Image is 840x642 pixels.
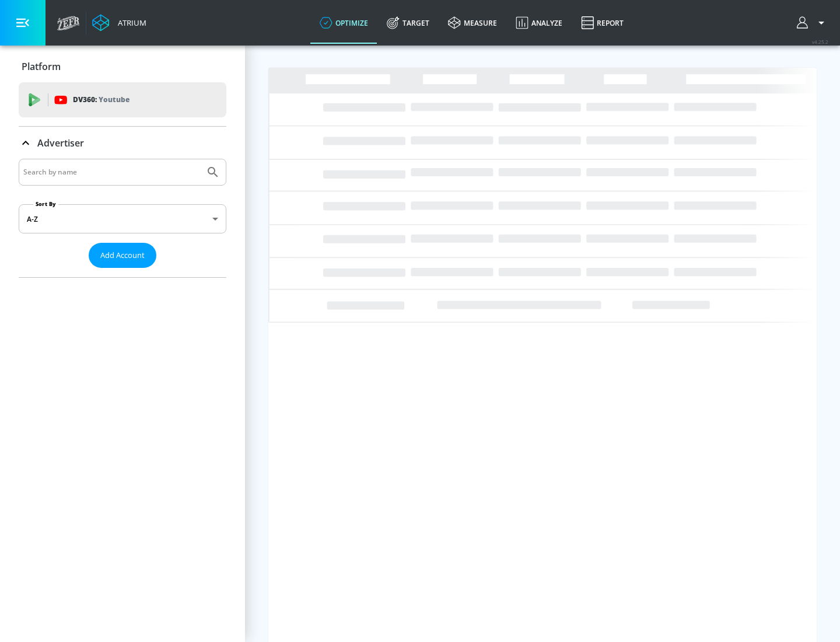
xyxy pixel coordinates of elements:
div: Advertiser [19,127,226,159]
span: v 4.25.2 [812,39,828,45]
p: Youtube [99,93,129,106]
div: A-Z [19,204,226,233]
p: Platform [22,60,61,73]
a: Target [377,2,439,44]
button: Add Account [89,243,156,268]
a: Atrium [92,14,146,32]
input: Search by name [23,165,200,180]
div: Advertiser [19,159,226,277]
label: Sort By [33,200,58,208]
a: Report [572,2,633,44]
nav: list of Advertiser [19,268,226,277]
a: measure [439,2,506,44]
div: Atrium [113,18,146,28]
p: DV360: [73,93,129,106]
a: optimize [310,2,377,44]
span: Add Account [100,249,145,262]
p: Advertiser [37,137,84,149]
a: Analyze [506,2,572,44]
div: Platform [19,50,226,83]
div: DV360: Youtube [19,82,226,117]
